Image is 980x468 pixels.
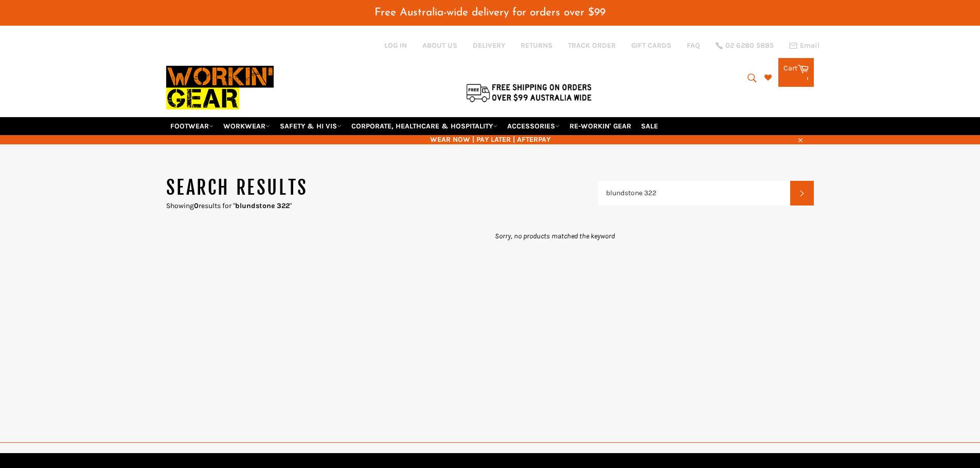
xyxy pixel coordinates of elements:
span: Free Australia-wide delivery for orders over $99 [375,7,605,18]
a: ACCESSORIES [503,117,564,135]
em: Sorry, no products matched the keyword [495,232,615,240]
a: Log in [384,41,407,50]
img: Workin Gear leaders in Workwear, Safety Boots, PPE, Uniforms. Australia's No.1 in Workwear [166,59,274,117]
strong: blundstone 322 [235,201,290,210]
a: DELIVERY [473,41,505,50]
a: RETURNS [521,41,553,50]
a: CORPORATE, HEALTHCARE & HOSPITALITY [347,117,502,135]
strong: 0 [194,201,199,210]
span: WEAR NOW | PAY LATER | AFTERPAY [166,135,814,144]
a: FOOTWEAR [166,117,218,135]
span: 02 6280 5885 [725,42,774,49]
img: Flat $9.95 shipping Australia wide [465,82,593,103]
a: SAFETY & HI VIS [276,117,346,135]
input: Search [598,181,791,205]
a: GIFT CARDS [631,41,671,50]
h1: Search results [166,175,598,201]
a: ABOUT US [422,41,457,50]
a: Cart 1 [778,58,814,87]
a: Email [789,42,819,50]
a: WORKWEAR [219,117,274,135]
a: FAQ [687,41,700,50]
p: Showing results for " " [166,201,598,211]
a: TRACK ORDER [568,41,616,50]
a: 02 6280 5885 [716,42,774,49]
span: Email [800,42,819,49]
a: RE-WORKIN' GEAR [565,117,635,135]
span: 1 [806,73,809,82]
a: SALE [637,117,662,135]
